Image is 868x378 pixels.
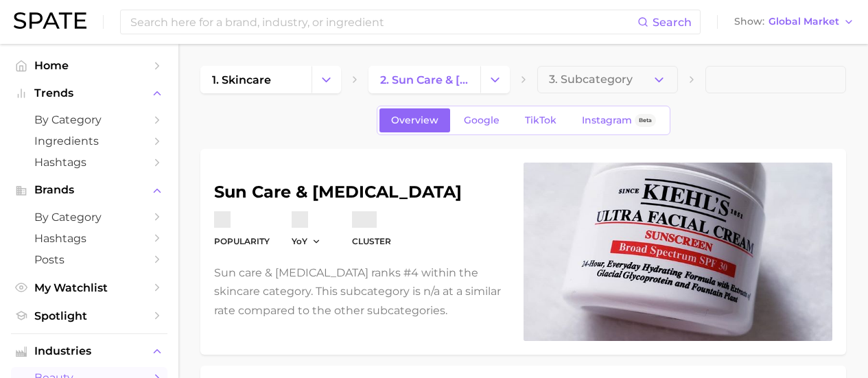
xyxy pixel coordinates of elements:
a: Hashtags [11,152,167,173]
dt: Popularity [214,233,270,250]
a: Hashtags [11,228,167,249]
h1: sun care & [MEDICAL_DATA] [214,184,507,200]
button: Change Category [312,66,341,93]
span: Beta [639,115,652,126]
span: My Watchlist [34,281,144,294]
a: My Watchlist [11,277,167,298]
button: Trends [11,83,167,104]
a: 1. skincare [200,66,312,93]
p: Sun care & [MEDICAL_DATA] ranks #4 within the skincare category. This subcategory is n/a at a sim... [214,263,507,320]
button: ShowGlobal Market [731,13,858,31]
span: Trends [34,87,144,99]
button: YoY [292,235,321,247]
span: 1. skincare [212,73,271,86]
span: Hashtags [34,232,144,245]
a: Ingredients [11,130,167,152]
span: Google [464,115,500,126]
span: 3. Subcategory [549,73,633,86]
span: Overview [391,115,438,126]
a: Home [11,55,167,76]
span: YoY [292,235,307,247]
span: Spotlight [34,309,144,322]
span: Home [34,59,144,72]
input: Search here for a brand, industry, or ingredient [129,10,637,34]
a: Google [452,108,511,132]
span: Hashtags [34,156,144,169]
a: 2. sun care & [MEDICAL_DATA] [368,66,480,93]
span: Brands [34,184,144,196]
a: Spotlight [11,305,167,327]
span: by Category [34,113,144,126]
span: Global Market [769,18,839,25]
button: Change Category [480,66,510,93]
button: 3. Subcategory [537,66,678,93]
span: Ingredients [34,134,144,147]
img: SPATE [14,12,86,29]
a: TikTok [513,108,568,132]
span: Show [734,18,764,25]
a: by Category [11,206,167,228]
span: 2. sun care & [MEDICAL_DATA] [380,73,468,86]
a: Overview [379,108,450,132]
span: Posts [34,253,144,266]
span: Instagram [582,115,632,126]
span: Industries [34,345,144,357]
button: Brands [11,180,167,200]
span: by Category [34,211,144,224]
dt: cluster [352,233,391,250]
a: by Category [11,109,167,130]
button: Industries [11,341,167,362]
a: Posts [11,249,167,270]
span: TikTok [525,115,556,126]
a: InstagramBeta [570,108,668,132]
span: Search [653,16,692,29]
